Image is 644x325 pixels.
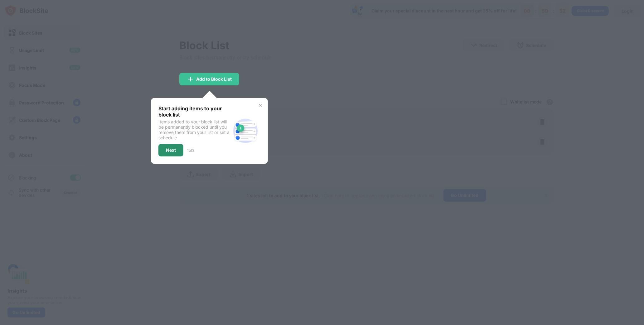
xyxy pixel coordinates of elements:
[258,103,263,108] img: x-button.svg
[187,148,194,153] div: 1 of 3
[166,148,176,153] div: Next
[196,77,232,82] div: Add to Block List
[230,116,260,146] img: block-site.svg
[158,119,230,140] div: Items added to your block list will be permanently blocked until you remove them from your list o...
[158,105,230,118] div: Start adding items to your block list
